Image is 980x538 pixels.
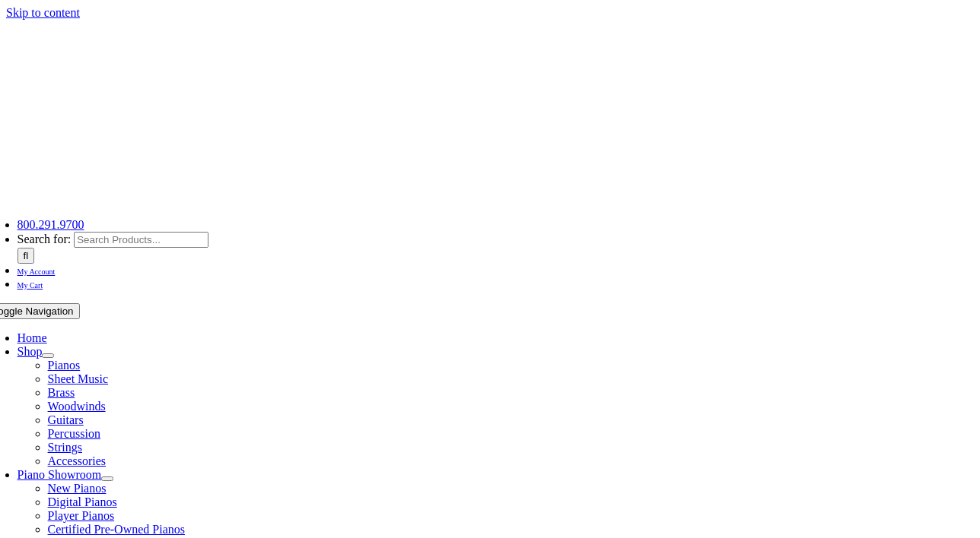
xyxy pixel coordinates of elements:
[17,248,35,264] input: Search
[17,264,56,277] a: My Account
[6,6,80,19] a: Skip to content
[17,233,72,245] span: Search for:
[48,359,81,372] a: Pianos
[17,468,102,481] a: Piano Showroom
[48,523,185,536] a: Certified Pre-Owned Pianos
[48,427,100,440] a: Percussion
[17,277,43,290] a: My Cart
[17,281,43,290] span: My Cart
[74,232,208,248] input: Search Products...
[48,400,106,413] a: Woodwinds
[48,482,107,495] a: New Pianos
[48,454,106,467] a: Accessories
[17,331,47,344] a: Home
[101,476,113,481] button: Open submenu of Piano Showroom
[17,218,84,231] a: 800.291.9700
[42,353,54,358] button: Open submenu of Shop
[48,509,115,522] a: Player Pianos
[17,345,43,358] a: Shop
[48,386,75,399] a: Brass
[48,495,117,508] a: Digital Pianos
[48,413,84,426] a: Guitars
[48,441,82,454] a: Strings
[48,372,109,385] a: Sheet Music
[17,267,56,276] span: My Account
